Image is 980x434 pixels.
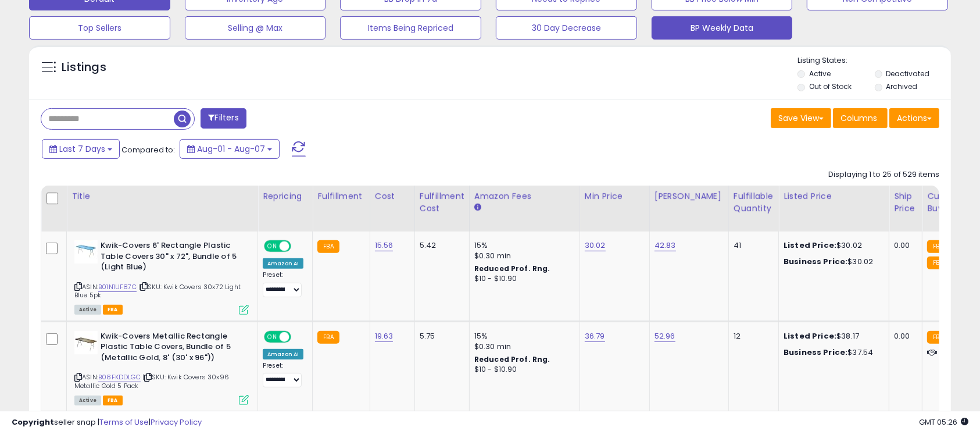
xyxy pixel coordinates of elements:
div: 5.75 [420,331,460,341]
span: | SKU: Kwik Covers 30x72 Light Blue 5pk [74,282,241,300]
div: Listed Price [784,190,884,202]
label: Out of Stock [809,81,852,91]
button: Items Being Repriced [340,16,481,40]
button: Aug-01 - Aug-07 [180,139,280,159]
div: Ship Price [894,190,917,215]
button: Top Sellers [29,16,170,40]
small: FBA [927,331,949,344]
a: 36.79 [585,330,605,342]
b: Business Price: [784,347,847,358]
div: $10 - $10.90 [474,274,571,284]
div: 0.00 [894,240,913,251]
label: Active [809,69,831,79]
div: [PERSON_NAME] [654,190,724,202]
b: Kwik-Covers 6' Rectangle Plastic Table Covers 30" x 72", Bundle of 5 (Light Blue) [101,240,242,276]
div: 12 [734,331,770,341]
span: Aug-01 - Aug-07 [197,143,265,155]
button: Last 7 Days [42,139,120,159]
h5: Listings [62,59,106,76]
small: Amazon Fees. [474,202,481,213]
button: Actions [889,108,939,128]
a: 42.83 [654,240,676,251]
button: Columns [833,108,888,128]
span: 2025-08-15 05:26 GMT [919,417,968,428]
b: Reduced Prof. Rng. [474,264,550,273]
div: ASIN: [74,331,249,404]
p: Listing States: [797,55,950,66]
span: OFF [289,332,308,341]
strong: Copyright [12,417,54,428]
a: 19.63 [375,330,394,342]
b: Listed Price: [784,240,836,251]
button: Filters [201,108,246,129]
div: 15% [474,240,571,251]
div: Repricing [263,190,307,202]
span: OFF [289,241,308,251]
label: Deactivated [886,69,929,79]
button: Save View [771,108,831,128]
span: ON [265,332,280,341]
div: Min Price [585,190,645,202]
small: FBA [317,331,339,344]
button: 30 Day Decrease [496,16,637,40]
div: Fulfillable Quantity [734,190,774,215]
b: Business Price: [784,256,847,267]
span: | SKU: Kwik Covers 30x96 Metallic Gold 5 Pack [74,372,229,390]
div: $37.54 [784,347,880,358]
small: FBA [927,240,949,253]
div: Fulfillment [317,190,364,202]
div: Amazon Fees [474,190,575,202]
a: B01N1UF87C [98,282,137,292]
div: $0.30 min [474,341,571,352]
div: $38.17 [784,331,880,341]
a: 15.56 [375,240,394,251]
div: 15% [474,331,571,341]
span: All listings currently available for purchase on Amazon [74,396,101,405]
small: FBA [927,257,949,269]
div: ASIN: [74,240,249,314]
b: Reduced Prof. Rng. [474,354,550,364]
button: Selling @ Max [185,16,326,40]
div: Preset: [263,362,303,388]
div: $0.30 min [474,251,571,261]
div: $30.02 [784,240,880,251]
div: seller snap | | [12,417,202,428]
a: B08FKDDLGC [98,372,141,382]
div: Amazon AI [263,258,303,269]
label: Archived [886,81,917,91]
div: Displaying 1 to 25 of 529 items [828,169,939,180]
b: Kwik-Covers Metallic Rectangle Plastic Table Covers, Bundle of 5 (Metallic Gold, 8' (30' x 96")) [101,331,242,367]
div: 5.42 [420,240,460,251]
div: Title [71,190,253,202]
span: FBA [103,396,123,405]
span: ON [265,241,280,251]
button: BP Weekly Data [652,16,793,40]
small: FBA [317,240,339,253]
img: 21MH7Gw5WpL._SL40_.jpg [74,240,98,264]
div: 41 [734,240,770,251]
span: All listings currently available for purchase on Amazon [74,305,101,315]
a: 30.02 [585,240,606,251]
span: Last 7 Days [59,143,105,155]
div: 0.00 [894,331,913,341]
div: Amazon AI [263,349,303,360]
a: Privacy Policy [151,417,202,428]
span: Columns [840,112,877,124]
div: $10 - $10.90 [474,365,571,375]
a: 52.96 [654,330,675,342]
div: $30.02 [784,257,880,267]
b: Listed Price: [784,330,836,341]
img: 31+HcAWJhnL._SL40_.jpg [74,331,98,354]
span: FBA [103,305,123,315]
div: Fulfillment Cost [420,190,464,215]
div: Preset: [263,271,303,297]
div: Cost [375,190,410,202]
span: Compared to: [121,144,175,155]
a: Terms of Use [99,417,149,428]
